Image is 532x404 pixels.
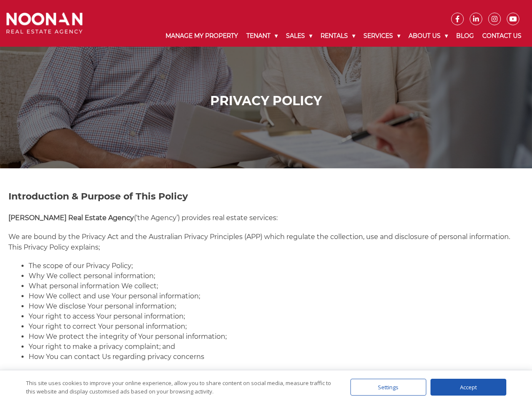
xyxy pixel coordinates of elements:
[29,311,524,322] li: Your right to access Your personal information;
[8,213,524,223] p: (‘the Agency’) provides real estate services:
[359,25,404,47] a: Services
[6,13,83,34] img: Noonan Real Estate Agency
[452,25,478,47] a: Blog
[29,352,524,362] li: How You can contact Us regarding privacy concerns
[8,191,524,202] h2: Introduction & Purpose of This Policy
[478,25,526,47] a: Contact Us
[430,379,506,396] div: Accept
[26,379,334,396] div: This site uses cookies to improve your online experience, allow you to share content on social me...
[29,342,524,352] li: Your right to make a privacy complaint; and
[29,332,524,342] li: How We protect the integrity of Your personal information;
[404,25,452,47] a: About Us
[29,301,524,311] li: How We disclose Your personal information;
[8,231,524,252] p: We are bound by the Privacy Act and the Australian Privacy Principles (APP) which regulate the co...
[350,379,426,396] div: Settings
[29,271,524,281] li: Why We collect personal information;
[316,25,359,47] a: Rentals
[161,25,242,47] a: Manage My Property
[29,322,524,332] li: Your right to correct Your personal information;
[8,214,134,222] strong: [PERSON_NAME] Real Estate Agency
[29,261,524,271] li: The scope of our Privacy Policy;
[29,281,524,291] li: What personal information We collect;
[282,25,316,47] a: Sales
[8,93,524,109] h1: Privacy Policy
[29,291,524,301] li: How We collect and use Your personal information;
[242,25,282,47] a: Tenant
